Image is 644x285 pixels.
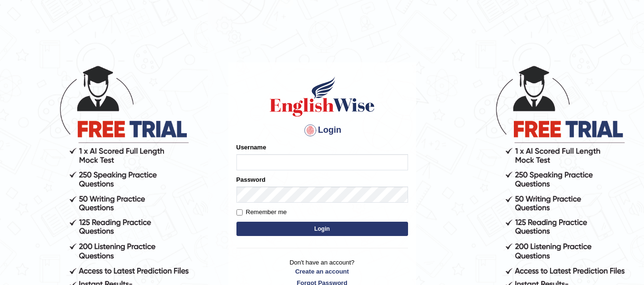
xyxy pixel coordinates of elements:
label: Username [236,143,266,152]
input: Remember me [236,209,243,216]
button: Login [236,222,408,236]
label: Password [236,175,266,184]
label: Remember me [236,207,287,217]
img: Logo of English Wise sign in for intelligent practice with AI [268,75,377,118]
a: Create an account [236,267,408,276]
h4: Login [236,123,408,138]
